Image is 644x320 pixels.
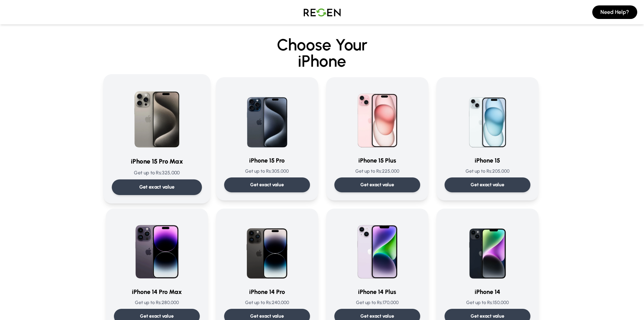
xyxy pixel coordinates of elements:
[124,217,189,282] img: iPhone 14 Pro Max
[224,299,310,306] p: Get up to Rs: 240,000
[224,168,310,175] p: Get up to Rs: 305,000
[250,313,284,320] p: Get exact value
[445,287,530,297] h3: iPhone 14
[455,217,520,282] img: iPhone 14
[592,5,637,19] button: Need Help?
[334,168,420,175] p: Get up to Rs: 225,000
[471,313,504,320] p: Get exact value
[471,182,504,188] p: Get exact value
[112,157,202,167] h3: iPhone 15 Pro Max
[299,3,346,22] img: Logo
[224,287,310,297] h3: iPhone 14 Pro
[445,299,530,306] p: Get up to Rs: 150,000
[139,184,174,191] p: Get exact value
[360,313,394,320] p: Get exact value
[140,313,174,320] p: Get exact value
[250,182,284,188] p: Get exact value
[360,182,394,188] p: Get exact value
[445,156,530,165] h3: iPhone 15
[334,156,420,165] h3: iPhone 15 Plus
[123,83,191,151] img: iPhone 15 Pro Max
[345,85,410,150] img: iPhone 15 Plus
[345,217,410,282] img: iPhone 14 Plus
[277,35,367,55] span: Choose Your
[334,287,420,297] h3: iPhone 14 Plus
[69,53,575,69] span: iPhone
[114,299,200,306] p: Get up to Rs: 280,000
[445,168,530,175] p: Get up to Rs: 205,000
[235,85,300,150] img: iPhone 15 Pro
[224,156,310,165] h3: iPhone 15 Pro
[455,85,520,150] img: iPhone 15
[114,287,200,297] h3: iPhone 14 Pro Max
[235,217,300,282] img: iPhone 14 Pro
[112,169,202,176] p: Get up to Rs: 325,000
[334,299,420,306] p: Get up to Rs: 170,000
